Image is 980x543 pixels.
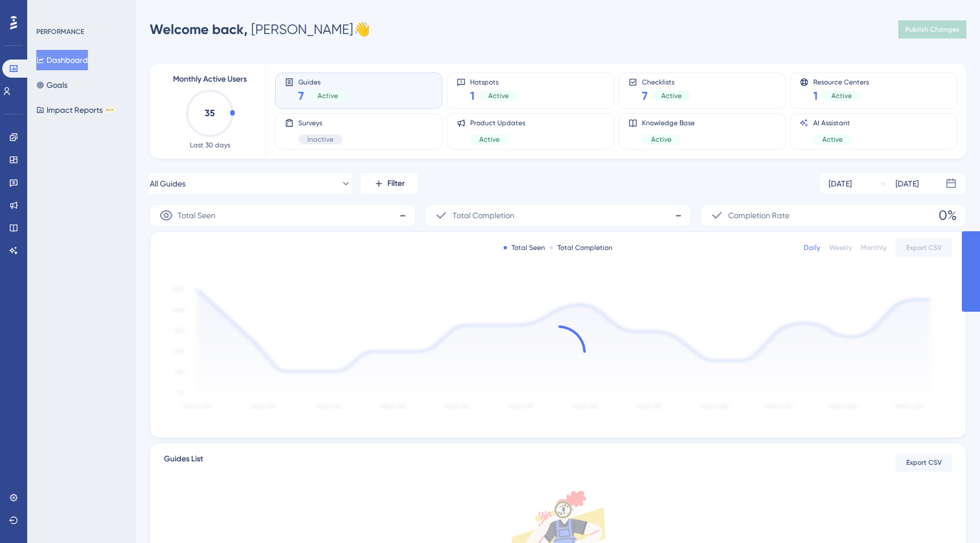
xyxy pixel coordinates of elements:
[36,27,84,36] div: PERFORMANCE
[36,75,67,95] button: Goals
[661,91,682,100] span: Active
[831,91,852,100] span: Active
[813,78,869,86] span: Resource Centers
[36,50,88,70] button: Dashboard
[829,243,852,252] div: Weekly
[36,100,115,120] button: Impact ReportsBETA
[361,172,417,195] button: Filter
[550,243,612,252] div: Total Completion
[728,209,789,222] span: Completion Rate
[488,91,509,100] span: Active
[939,206,957,224] span: 0%
[804,243,820,252] div: Daily
[829,177,852,190] div: [DATE]
[190,141,230,150] span: Last 30 days
[298,88,304,104] span: 7
[651,135,671,144] span: Active
[504,243,545,252] div: Total Seen
[150,177,185,190] span: All Guides
[813,88,818,104] span: 1
[898,20,966,39] button: Publish Changes
[387,177,405,190] span: Filter
[164,452,203,473] span: Guides List
[105,107,115,113] div: BETA
[173,73,247,86] span: Monthly Active Users
[895,453,952,472] button: Export CSV
[642,118,695,128] span: Knowledge Base
[470,88,475,104] span: 1
[861,243,886,252] div: Monthly
[298,78,347,86] span: Guides
[150,172,352,195] button: All Guides
[675,206,682,224] span: -
[479,135,500,144] span: Active
[470,118,525,128] span: Product Updates
[822,135,843,144] span: Active
[453,209,514,222] span: Total Completion
[905,25,960,34] span: Publish Changes
[932,498,966,532] iframe: UserGuiding AI Assistant Launcher
[642,78,691,86] span: Checklists
[399,206,406,224] span: -
[205,108,215,118] text: 35
[150,21,248,37] span: Welcome back,
[895,239,952,257] button: Export CSV
[178,209,216,222] span: Total Seen
[895,177,919,190] div: [DATE]
[906,243,942,252] span: Export CSV
[318,91,338,100] span: Active
[470,78,518,86] span: Hotspots
[298,118,343,128] span: Surveys
[150,20,370,39] div: [PERSON_NAME] 👋
[307,135,333,144] span: Inactive
[906,458,942,467] span: Export CSV
[813,118,852,128] span: AI Assistant
[642,88,648,104] span: 7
